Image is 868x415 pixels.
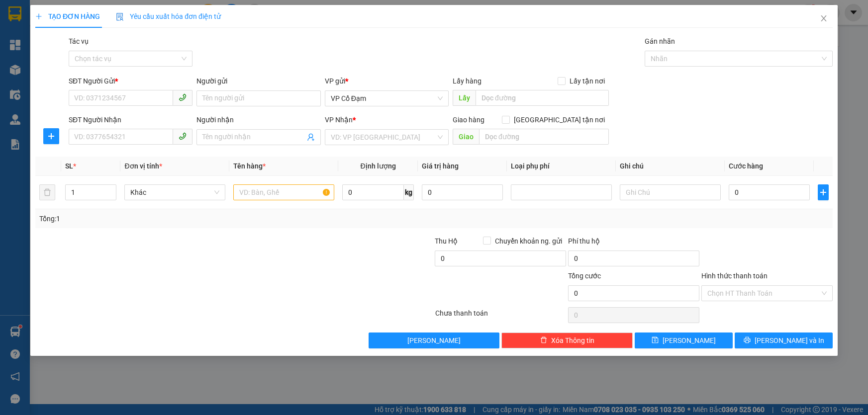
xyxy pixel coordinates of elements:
[755,335,824,346] span: [PERSON_NAME] và In
[476,90,609,106] input: Dọc đường
[435,237,458,245] span: Thu Hộ
[491,236,566,247] span: Chuyển khoản ng. gửi
[39,184,55,200] button: delete
[551,335,594,346] span: Xóa Thông tin
[69,114,193,125] div: SĐT Người Nhận
[744,336,751,344] span: printer
[233,184,334,200] input: VD: Bàn, Ghế
[729,162,763,170] span: Cước hàng
[179,93,187,101] span: phone
[645,37,675,45] label: Gán nhãn
[735,332,833,348] button: printer[PERSON_NAME] và In
[635,332,733,348] button: save[PERSON_NAME]
[568,236,699,250] div: Phí thu hộ
[422,184,503,200] input: 0
[501,332,633,348] button: deleteXóa Thông tin
[130,185,219,200] span: Khác
[453,116,484,124] span: Giao hàng
[818,184,829,200] button: plus
[307,133,315,141] span: user-add
[116,12,221,20] span: Yêu cầu xuất hóa đơn điện tử
[179,132,187,140] span: phone
[453,129,479,145] span: Giao
[407,335,461,346] span: [PERSON_NAME]
[39,213,335,224] div: Tổng: 1
[44,132,59,140] span: plus
[35,12,100,20] span: TẠO ĐƠN HÀNG
[331,91,443,106] span: VP Cổ Đạm
[35,13,42,20] span: plus
[434,308,568,325] div: Chưa thanh toán
[818,188,828,196] span: plus
[43,128,59,144] button: plus
[652,336,659,344] span: save
[325,76,449,86] div: VP gửi
[233,162,266,170] span: Tên hàng
[568,272,601,280] span: Tổng cước
[404,184,414,200] span: kg
[810,5,838,33] button: Close
[360,162,395,170] span: Định lượng
[566,76,609,86] span: Lấy tận nơi
[453,77,482,85] span: Lấy hàng
[507,157,616,176] th: Loại phụ phí
[325,116,353,124] span: VP Nhận
[116,13,124,21] img: icon
[510,114,609,125] span: [GEOGRAPHIC_DATA] tận nơi
[663,335,716,346] span: [PERSON_NAME]
[820,14,828,22] span: close
[479,129,609,145] input: Dọc đường
[701,272,768,280] label: Hình thức thanh toán
[69,76,193,86] div: SĐT Người Gửi
[196,76,320,86] div: Người gửi
[620,184,721,200] input: Ghi Chú
[540,336,547,344] span: delete
[124,162,162,170] span: Đơn vị tính
[616,157,725,176] th: Ghi chú
[422,162,459,170] span: Giá trị hàng
[196,114,320,125] div: Người nhận
[65,162,73,170] span: SL
[369,332,500,348] button: [PERSON_NAME]
[453,90,476,106] span: Lấy
[69,37,89,45] label: Tác vụ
